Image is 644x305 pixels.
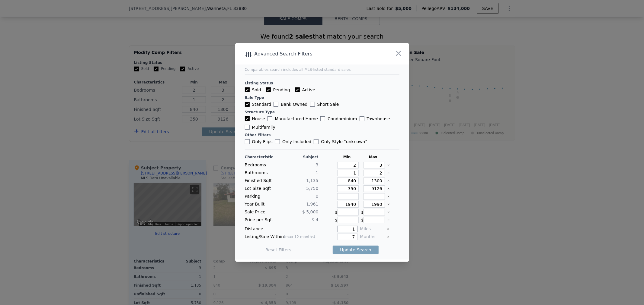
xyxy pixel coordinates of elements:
button: Update Search [333,246,378,254]
input: Sold [245,87,250,92]
div: Lot Size Sqft [245,185,280,192]
span: 1 [316,170,319,175]
div: Characteristic [245,155,280,159]
label: Only Style " unknown " [314,139,367,145]
label: Pending [266,87,290,93]
input: Pending [266,87,271,92]
div: Subject [283,155,319,159]
span: 1,961 [306,202,318,206]
button: Clear [387,236,389,238]
div: Max [361,155,385,159]
div: $ [361,209,385,215]
label: House [245,116,265,122]
button: Reset [265,247,291,253]
div: $ [361,217,385,223]
span: $ 5,000 [302,209,318,214]
label: Manufactured Home [268,116,318,122]
input: Only Style "unknown" [314,139,319,144]
input: Active [295,87,300,92]
input: Only Included [275,139,280,144]
input: Standard [245,102,250,107]
span: $ 4 [312,217,318,222]
div: Bathrooms [245,170,280,176]
div: Min [335,155,359,159]
input: Only Flips [245,139,250,144]
button: Clear [387,195,390,198]
button: Clear [387,219,390,221]
div: Other Filters [245,133,399,137]
button: Clear [387,172,390,174]
div: $ [335,217,359,223]
div: Months [360,234,385,240]
div: Sale Type [245,95,399,100]
label: Only Flips [245,139,273,145]
div: Sale Price [245,209,280,215]
input: Bank Owned [274,102,278,107]
div: Price per Sqft [245,217,280,223]
div: Parking [245,193,280,200]
button: Clear [387,203,390,206]
span: (max 12 months) [284,235,315,239]
div: Year Built [245,201,280,208]
button: Clear [387,228,389,230]
button: Clear [387,211,390,213]
label: Multifamily [245,124,275,130]
div: Miles [360,226,385,232]
button: Clear [387,164,390,166]
label: Bank Owned [274,101,307,107]
input: Manufactured Home [268,116,272,121]
label: Standard [245,101,271,107]
div: Bedrooms [245,162,280,168]
div: Listing Status [245,81,399,86]
span: 1,135 [306,178,318,183]
div: Comparables search includes all MLS-listed standard sales [245,67,399,72]
div: Finished Sqft [245,178,280,184]
button: Clear [387,180,390,182]
input: Short Sale [310,102,315,107]
div: Listing/Sale Within [245,234,319,240]
input: Townhouse [360,116,364,121]
span: 0 [316,194,319,199]
label: Only Included [275,139,311,145]
div: Advanced Search Filters [235,50,374,58]
label: Condominium [320,116,357,122]
label: Townhouse [360,116,390,122]
button: Clear [387,187,390,190]
div: $ [335,209,359,215]
input: Condominium [320,116,325,121]
span: 5,750 [306,186,318,191]
div: Distance [245,226,319,232]
input: House [245,116,250,121]
div: Structure Type [245,110,399,115]
label: Sold [245,87,261,93]
input: Multifamily [245,125,250,130]
span: 3 [316,162,319,167]
label: Short Sale [310,101,339,107]
label: Active [295,87,315,93]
